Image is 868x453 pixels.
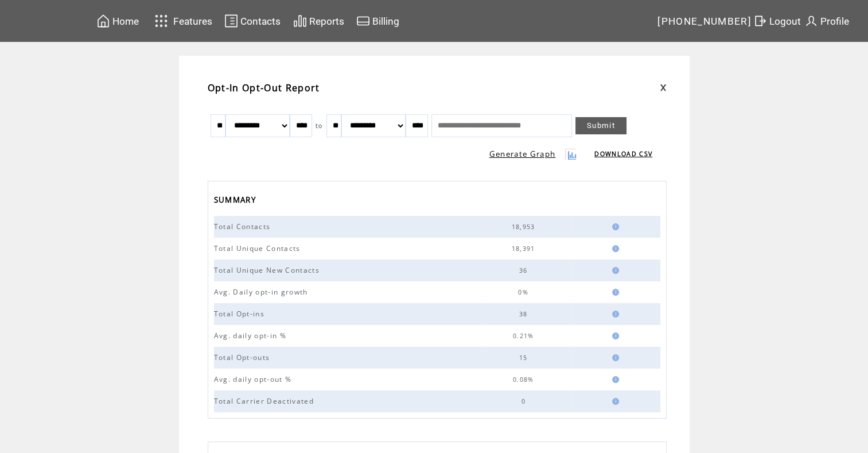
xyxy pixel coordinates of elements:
[609,354,619,361] img: help.gif
[355,12,401,30] a: Billing
[575,117,626,134] a: Submit
[803,12,851,30] a: Profile
[214,309,267,319] span: Total Opt-ins
[150,10,215,32] a: Features
[521,397,528,405] span: 0
[223,12,282,30] a: Contacts
[240,16,281,27] span: Contacts
[356,14,370,28] img: creidtcard.svg
[291,12,346,30] a: Reports
[518,288,531,296] span: 0%
[512,245,538,253] span: 18,391
[609,267,619,274] img: help.gif
[214,287,311,297] span: Avg. Daily opt-in growth
[214,331,289,340] span: Avg. daily opt-in %
[609,376,619,383] img: help.gif
[609,398,619,405] img: help.gif
[214,374,295,384] span: Avg. daily opt-out %
[609,245,619,252] img: help.gif
[112,16,139,27] span: Home
[512,223,538,231] span: 18,953
[96,14,110,28] img: home.svg
[214,243,303,253] span: Total Unique Contacts
[769,16,801,27] span: Logout
[316,122,323,130] span: to
[214,396,317,406] span: Total Carrier Deactivated
[609,223,619,230] img: help.gif
[519,310,531,318] span: 38
[214,192,259,211] span: SUMMARY
[609,289,619,296] img: help.gif
[173,16,212,27] span: Features
[95,12,141,30] a: Home
[519,354,531,362] span: 15
[151,11,172,30] img: features.svg
[513,332,537,340] span: 0.21%
[609,311,619,318] img: help.gif
[513,375,537,384] span: 0.08%
[657,16,752,27] span: [PHONE_NUMBER]
[519,266,531,274] span: 36
[752,12,803,30] a: Logout
[214,353,273,362] span: Total Opt-outs
[594,150,652,158] a: DOWNLOAD CSV
[309,16,344,27] span: Reports
[208,82,320,94] span: Opt-In Opt-Out Report
[293,14,307,28] img: chart.svg
[214,222,274,231] span: Total Contacts
[489,149,556,159] a: Generate Graph
[820,16,849,27] span: Profile
[804,14,818,28] img: profile.svg
[214,265,322,275] span: Total Unique New Contacts
[372,16,399,27] span: Billing
[609,332,619,339] img: help.gif
[224,14,238,28] img: contacts.svg
[753,14,767,28] img: exit.svg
